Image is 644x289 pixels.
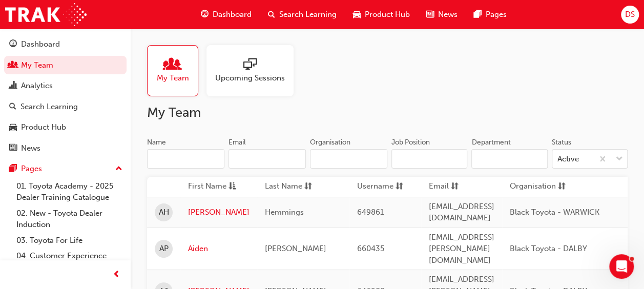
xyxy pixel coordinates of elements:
[9,164,17,174] span: pages-icon
[260,4,345,25] a: search-iconSearch Learning
[471,149,547,169] input: Department
[451,180,459,193] span: sorting-icon
[206,45,302,96] a: Upcoming Sessions
[9,61,17,70] span: people-icon
[213,9,252,20] span: Dashboard
[21,121,66,133] div: Product Hub
[159,243,169,255] span: AP
[357,180,393,193] span: Username
[353,8,361,21] span: car-icon
[365,9,410,20] span: Product Hub
[20,101,78,113] div: Search Learning
[4,33,127,159] button: DashboardMy TeamAnalyticsSearch LearningProduct HubNews
[166,58,179,72] span: people-icon
[429,180,485,193] button: Emailsorting-icon
[228,149,306,169] input: Email
[268,8,275,21] span: search-icon
[188,243,250,255] a: Aiden
[510,208,599,217] span: Black Toyota - WARWICK
[438,9,458,20] span: News
[4,118,127,137] a: Product Hub
[4,159,127,178] button: Pages
[609,254,634,279] iframe: Intercom live chat
[5,3,87,26] img: Trak
[21,38,60,50] div: Dashboard
[9,144,17,153] span: news-icon
[552,137,571,148] div: Status
[12,233,127,249] a: 03. Toyota For Life
[228,180,236,193] span: asc-icon
[201,8,209,21] span: guage-icon
[147,45,206,96] a: My Team
[310,149,387,169] input: Organisation
[310,137,350,148] div: Organisation
[193,4,260,25] a: guage-iconDashboard
[159,207,169,218] span: AH
[9,81,17,91] span: chart-icon
[621,6,639,24] button: DS
[474,8,482,21] span: pages-icon
[510,180,566,193] button: Organisationsorting-icon
[188,180,244,193] button: First Nameasc-icon
[9,123,17,132] span: car-icon
[21,142,40,154] div: News
[4,35,127,54] a: Dashboard
[616,153,623,166] span: down-icon
[557,153,579,165] div: Active
[188,207,250,218] a: [PERSON_NAME]
[265,180,321,193] button: Last Namesorting-icon
[391,137,430,148] div: Job Position
[279,9,337,20] span: Search Learning
[21,163,42,175] div: Pages
[345,4,418,25] a: car-iconProduct Hub
[429,180,449,193] span: Email
[265,244,326,253] span: [PERSON_NAME]
[396,180,403,193] span: sorting-icon
[486,9,507,20] span: Pages
[357,208,384,217] span: 649861
[21,80,53,92] div: Analytics
[115,162,122,176] span: up-icon
[625,9,635,20] span: DS
[471,137,510,148] div: Department
[304,180,312,193] span: sorting-icon
[426,8,434,21] span: news-icon
[147,105,628,121] h2: My Team
[466,4,515,25] a: pages-iconPages
[510,180,556,193] span: Organisation
[510,244,587,253] span: Black Toyota - DALBY
[228,137,246,148] div: Email
[9,40,17,49] span: guage-icon
[9,102,16,112] span: search-icon
[215,72,285,84] span: Upcoming Sessions
[12,205,127,233] a: 02. New - Toyota Dealer Induction
[147,137,166,148] div: Name
[113,269,120,281] span: prev-icon
[558,180,566,193] span: sorting-icon
[4,139,127,158] a: News
[4,76,127,95] a: Analytics
[391,149,467,169] input: Job Position
[243,58,257,72] span: sessionType_ONLINE_URL-icon
[12,178,127,205] a: 01. Toyota Academy - 2025 Dealer Training Catalogue
[157,72,189,84] span: My Team
[188,180,226,193] span: First Name
[147,149,224,169] input: Name
[418,4,466,25] a: news-iconNews
[4,97,127,116] a: Search Learning
[265,180,302,193] span: Last Name
[4,56,127,75] a: My Team
[357,244,384,253] span: 660435
[12,248,127,264] a: 04. Customer Experience
[357,180,413,193] button: Usernamesorting-icon
[429,202,494,223] span: [EMAIL_ADDRESS][DOMAIN_NAME]
[429,233,494,265] span: [EMAIL_ADDRESS][PERSON_NAME][DOMAIN_NAME]
[265,208,304,217] span: Hemmings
